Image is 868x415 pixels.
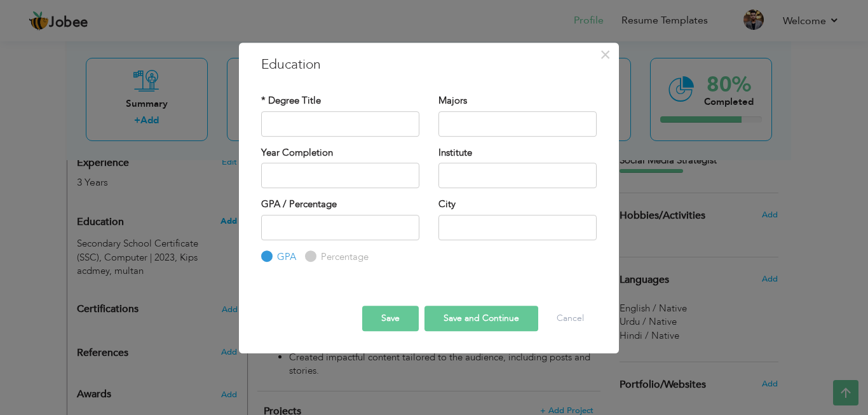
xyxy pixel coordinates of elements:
[600,43,611,66] span: ×
[544,306,597,331] button: Cancel
[261,198,337,211] label: GPA / Percentage
[318,250,369,264] label: Percentage
[438,94,467,107] label: Majors
[362,306,419,331] button: Save
[261,146,333,160] label: Year Completion
[274,250,296,264] label: GPA
[438,146,472,160] label: Institute
[424,306,538,331] button: Save and Continue
[261,94,321,107] label: * Degree Title
[438,198,456,211] label: City
[77,209,238,278] div: Add your educational degree.
[595,44,616,65] button: Close
[261,55,597,74] h3: Education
